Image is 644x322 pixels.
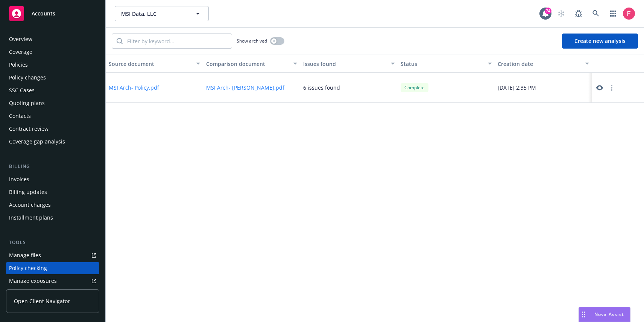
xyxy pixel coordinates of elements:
[6,84,99,96] a: SSC Cases
[562,34,638,49] button: Create new analysis
[206,60,289,68] div: Comparison document
[6,239,99,246] div: Tools
[115,6,209,21] button: MSI Data, LLC
[554,6,569,21] a: Start snowing
[401,60,484,68] div: Status
[401,83,428,92] div: Complete
[6,59,99,71] a: Policies
[623,8,635,20] img: photo
[9,262,47,274] div: Policy checking
[121,10,186,18] span: MSI Data, LLC
[9,249,41,261] div: Manage files
[9,97,45,109] div: Quoting plans
[123,34,232,48] input: Filter by keyword...
[9,84,35,96] div: SSC Cases
[495,55,592,73] button: Creation date
[6,3,99,24] a: Accounts
[6,33,99,45] a: Overview
[303,84,340,92] div: 6 issues found
[9,212,53,224] div: Installment plans
[398,55,495,73] button: Status
[6,249,99,261] a: Manage files
[6,275,99,287] a: Manage exposures
[579,307,588,322] div: Drag to move
[6,123,99,135] a: Contract review
[106,55,203,73] button: Source document
[117,38,123,44] svg: Search
[6,72,99,84] a: Policy changes
[9,186,47,198] div: Billing updates
[32,11,55,17] span: Accounts
[606,6,621,21] a: Switch app
[6,173,99,185] a: Invoices
[545,8,551,14] div: 74
[237,38,267,44] span: Show archived
[9,110,31,122] div: Contacts
[594,311,624,317] span: Nova Assist
[6,46,99,58] a: Coverage
[9,46,32,58] div: Coverage
[6,262,99,274] a: Policy checking
[579,307,630,322] button: Nova Assist
[6,136,99,148] a: Coverage gap analysis
[9,59,28,71] div: Policies
[203,55,301,73] button: Comparison document
[6,186,99,198] a: Billing updates
[109,60,192,68] div: Source document
[303,60,386,68] div: Issues found
[9,173,29,185] div: Invoices
[6,199,99,211] a: Account charges
[109,84,159,92] button: MSI Arch- Policy.pdf
[498,60,581,68] div: Creation date
[9,123,49,135] div: Contract review
[9,199,51,211] div: Account charges
[571,6,586,21] a: Report a Bug
[9,136,65,148] div: Coverage gap analysis
[6,110,99,122] a: Contacts
[9,33,32,45] div: Overview
[14,297,70,305] span: Open Client Navigator
[588,6,603,21] a: Search
[300,55,398,73] button: Issues found
[495,73,592,103] div: [DATE] 2:35 PM
[6,97,99,109] a: Quoting plans
[9,275,57,287] div: Manage exposures
[206,84,284,92] button: MSI Arch- [PERSON_NAME].pdf
[6,163,99,170] div: Billing
[9,72,46,84] div: Policy changes
[6,212,99,224] a: Installment plans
